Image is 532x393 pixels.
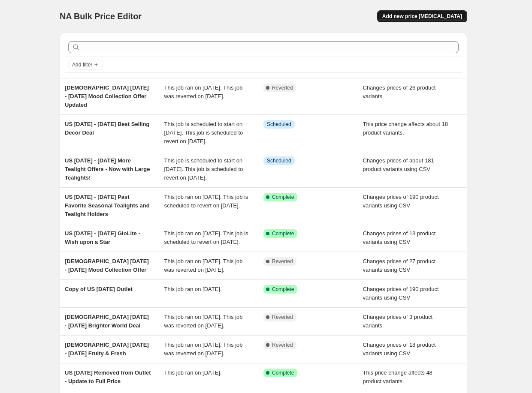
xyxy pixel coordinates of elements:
[164,369,222,376] span: This job ran on [DATE].
[363,258,436,273] span: Changes prices of 27 product variants using CSV
[272,342,293,348] span: Reverted
[164,286,222,292] span: This job ran on [DATE].
[164,157,243,181] span: This job is scheduled to start on [DATE]. This job is scheduled to revert on [DATE].
[65,84,149,108] span: [DEMOGRAPHIC_DATA] [DATE] - [DATE] Mood Collection Offer Updated
[65,121,149,136] span: US [DATE] - [DATE] Best Selling Decor Deal
[363,314,433,329] span: Changes prices of 3 product variants
[65,342,149,357] span: [DEMOGRAPHIC_DATA] [DATE] - [DATE] Fruity & Fresh
[164,230,248,245] span: This job ran on [DATE]. This job is scheduled to revert on [DATE].
[377,10,467,22] button: Add new price [MEDICAL_DATA]
[272,230,294,237] span: Complete
[164,258,243,273] span: This job ran on [DATE]. This job was reverted on [DATE].
[382,13,462,20] span: Add new price [MEDICAL_DATA]
[65,286,133,292] span: Copy of US [DATE] Outlet
[272,194,294,201] span: Complete
[164,194,248,209] span: This job ran on [DATE]. This job is scheduled to revert on [DATE].
[363,230,436,245] span: Changes prices of 13 product variants using CSV
[65,369,151,384] span: US [DATE] Removed from Outlet - Update to Full Price
[164,121,243,144] span: This job is scheduled to start on [DATE]. This job is scheduled to revert on [DATE].
[65,230,140,245] span: US [DATE] - [DATE] GloLite - Wish upon a Star
[164,314,243,329] span: This job ran on [DATE]. This job was reverted on [DATE].
[65,157,150,181] span: US [DATE] - [DATE] More Tealight Offers - Now with Large Tealights!
[164,84,243,99] span: This job ran on [DATE]. This job was reverted on [DATE].
[363,194,439,209] span: Changes prices of 190 product variants using CSV
[72,61,92,68] span: Add filter
[65,194,150,217] span: US [DATE] - [DATE] Past Favorite Seasonal Tealights and Tealight Holders
[363,342,436,357] span: Changes prices of 18 product variants using CSV
[272,84,293,91] span: Reverted
[363,121,448,136] span: This price change affects about 18 product variants.
[363,369,432,384] span: This price change affects 48 product variants.
[272,314,293,321] span: Reverted
[65,314,149,329] span: [DEMOGRAPHIC_DATA] [DATE] - [DATE] Brighter World Deal
[60,12,142,21] span: NA Bulk Price Editor
[65,258,149,273] span: [DEMOGRAPHIC_DATA] [DATE] - [DATE] Mood Collection Offer
[267,157,291,164] span: Scheduled
[272,258,293,265] span: Reverted
[363,84,436,99] span: Changes prices of 26 product variants
[363,157,434,172] span: Changes prices of about 181 product variants using CSV
[272,286,294,293] span: Complete
[68,60,103,70] button: Add filter
[164,342,243,357] span: This job ran on [DATE]. This job was reverted on [DATE].
[272,369,294,376] span: Complete
[363,286,439,301] span: Changes prices of 190 product variants using CSV
[267,121,291,128] span: Scheduled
